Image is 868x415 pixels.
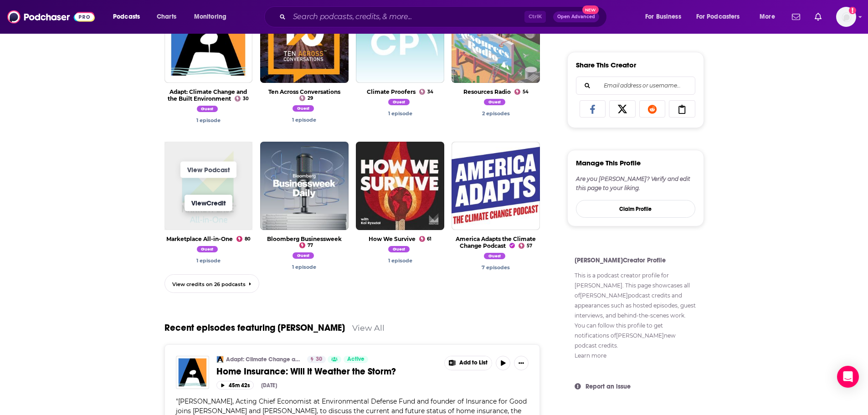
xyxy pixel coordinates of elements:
[293,254,316,260] a: Carolyn Kousky
[609,100,636,118] a: Share on X/Twitter
[388,246,410,252] span: Guest
[268,88,340,95] a: Ten Across Conversations
[419,89,433,95] a: 34
[557,15,595,19] span: Open Advanced
[172,281,246,287] span: View credits on 26 podcasts
[352,323,385,333] a: View All
[575,256,697,264] h4: [PERSON_NAME] Creator Profile
[292,264,316,270] a: Carolyn Kousky
[445,356,492,370] button: Show More Button
[484,99,505,105] span: Guest
[236,236,251,242] a: 80
[484,253,505,259] span: Guest
[7,8,95,26] img: Podchaser - Follow, Share and Rate Podcasts
[289,10,524,24] input: Search podcasts, credits, & more...
[344,356,368,363] a: Active
[243,97,249,101] span: 30
[582,5,599,14] span: New
[299,95,313,101] a: 29
[576,159,641,167] h3: Manage This Profile
[194,10,226,23] span: Monitoring
[575,352,606,359] a: Show additional information
[180,161,236,178] a: View Podcast
[811,9,825,25] a: Show notifications dropdown
[308,97,313,100] span: 29
[216,381,254,389] button: 45m 42s
[367,88,416,95] a: Climate Proofers
[388,99,410,105] span: Guest
[245,237,251,241] span: 80
[151,10,182,24] a: Charts
[197,107,221,113] a: Carolyn Kousky
[482,110,510,117] a: Carolyn Kousky
[307,356,326,363] a: 30
[216,366,438,377] a: Home Insurance: Will it Weather the Storm?
[176,356,209,389] img: Home Insurance: Will it Weather the Storm?
[575,383,697,390] button: Report an issue
[690,10,753,24] button: open menu
[576,200,695,218] button: Claim Profile
[484,254,508,261] a: Carolyn Kousky
[216,356,224,363] img: Adapt: Climate Change and the Built Environment
[164,322,345,333] a: Recent episodes featuring [PERSON_NAME]
[527,244,532,248] span: 57
[514,89,529,95] a: 54
[760,10,775,23] span: More
[645,10,681,23] span: For Business
[482,264,510,271] a: Carolyn Kousky
[388,257,412,264] a: Carolyn Kousky
[388,247,412,254] a: Carolyn Kousky
[197,106,218,112] span: Guest
[753,10,786,24] button: open menu
[293,107,316,113] a: Carolyn Kousky
[519,243,532,249] a: 57
[427,237,431,241] span: 61
[299,242,313,248] a: 77
[216,366,396,377] span: Home Insurance: Will it Weather the Storm?
[388,110,412,117] a: Carolyn Kousky
[463,88,511,95] a: Resources Radio
[347,355,365,364] span: Active
[292,117,316,123] a: Carolyn Kousky
[196,117,221,123] a: Carolyn Kousky
[523,90,529,94] span: 54
[484,100,508,107] a: Carolyn Kousky
[524,11,546,23] span: Ctrl K
[197,247,221,254] a: Carolyn Kousky
[584,77,688,94] input: Email address or username...
[226,356,301,363] a: Adapt: Climate Change and the Built Environment
[514,356,529,370] button: Show More Button
[316,355,322,364] span: 30
[575,271,697,361] p: This is a podcast creator profile for . This page showcases all of [PERSON_NAME] podcast credits ...
[836,7,856,27] button: Show profile menu
[196,257,221,264] a: Carolyn Kousky
[575,282,622,289] a: [PERSON_NAME]
[388,100,412,107] a: Carolyn Kousky
[696,10,740,23] span: For Podcasters
[639,100,666,118] a: Share on Reddit
[427,90,433,94] span: 34
[369,236,416,242] a: How We Survive
[669,100,695,118] a: Copy Link
[788,9,804,25] a: Show notifications dropdown
[168,88,247,102] a: Adapt: Climate Change and the Built Environment
[107,10,152,24] button: open menu
[456,236,536,249] a: America Adapts the Climate Change Podcast
[113,10,140,23] span: Podcasts
[261,382,277,389] div: [DATE]
[188,10,238,24] button: open menu
[459,359,488,366] span: Add to List
[580,100,606,118] a: Share on Facebook
[157,10,176,23] span: Charts
[837,366,859,388] div: Open Intercom Messenger
[576,174,695,193] div: Are you [PERSON_NAME]? Verify and edit this page to your liking.
[836,7,856,27] img: User Profile
[293,105,314,112] span: Guest
[849,7,856,14] svg: Add a profile image
[164,274,259,293] a: View credits on 26 podcasts
[185,195,232,211] a: ViewCredit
